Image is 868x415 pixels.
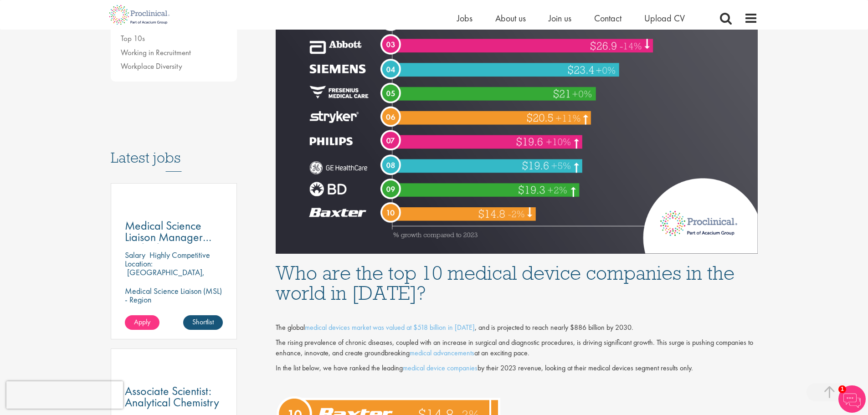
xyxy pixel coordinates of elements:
span: Medical Science Liaison Manager (m/w/d) Nephrologie [125,218,211,267]
a: Join us [549,12,571,24]
a: Jobs [457,12,473,24]
img: Chatbot [838,385,866,413]
a: Apply [125,315,159,330]
p: [GEOGRAPHIC_DATA], [GEOGRAPHIC_DATA] [125,267,205,286]
span: 1 [838,385,846,393]
p: Medical Science Liaison (MSL) - Region [GEOGRAPHIC_DATA] [125,287,223,313]
a: About us [495,12,526,24]
a: Upload CV [644,12,685,24]
a: Shortlist [183,315,223,330]
a: Medical Science Liaison Manager (m/w/d) Nephrologie [125,220,223,243]
iframe: reCAPTCHA [6,381,123,409]
a: Working in Recruitment [121,47,191,57]
a: Top 10s [121,33,145,43]
p: In the list below, we have ranked the leading by their 2023 revenue, looking at their medical dev... [276,363,758,374]
span: Apply [134,317,150,327]
a: Workplace Diversity [121,61,182,71]
span: Salary [125,250,145,260]
p: Highly Competitive [149,250,210,260]
span: Associate Scientist: Analytical Chemistry [125,383,219,410]
p: The global , and is projected to reach nearly $886 billion by 2030. [276,323,758,333]
a: medical advancements [410,348,474,358]
a: Associate Scientist: Analytical Chemistry [125,385,223,408]
h1: Who are the top 10 medical device companies in the world in [DATE]? [276,263,758,303]
a: Contact [594,12,621,24]
h3: Latest jobs [111,127,237,172]
span: Location: [125,258,153,269]
a: medical devices market was valued at $518 billion in [DATE] [305,323,475,332]
a: medical device companies [403,363,478,373]
p: The rising prevalence of chronic diseases, coupled with an increase in surgical and diagnostic pr... [276,338,758,359]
